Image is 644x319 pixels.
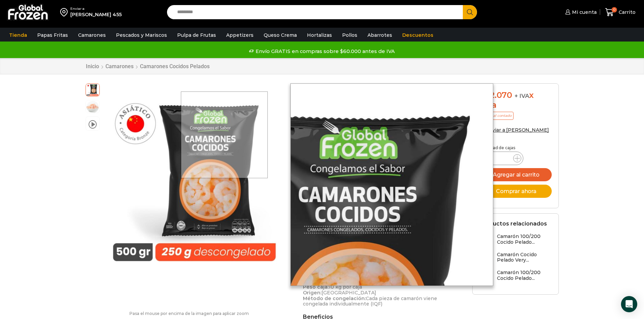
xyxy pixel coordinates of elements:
[479,234,552,248] a: Camarón 100/200 Cocido Pelado...
[304,29,335,42] a: Hortalizas
[86,63,210,70] nav: Breadcrumb
[70,11,122,18] div: [PERSON_NAME] 455
[223,29,257,42] a: Appetizers
[479,220,547,227] h2: Productos relacionados
[479,90,512,100] bdi: 42.070
[479,252,552,266] a: Camarón Cocido Pelado Very...
[570,9,597,16] span: Mi cuenta
[140,63,210,70] a: Camarones Cocidos Pelados
[86,311,293,316] p: Pasa el mouse por encima de la imagen para aplicar zoom
[497,252,552,263] h3: Camarón Cocido Pelado Very...
[70,6,122,11] div: Enviar a
[113,29,170,42] a: Pescados y Mariscos
[479,270,552,284] a: Camarón 100/200 Cocido Pelado...
[303,290,321,296] strong: Origen:
[497,234,552,245] h3: Camarón 100/200 Cocido Pelado...
[479,112,514,120] p: Precio al contado
[399,29,437,42] a: Descuentos
[479,168,552,181] button: Agregar al carrito
[339,29,361,42] a: Pollos
[174,29,219,42] a: Pulpa de Frutas
[60,6,70,18] img: address-field-icon.svg
[303,284,329,290] strong: Peso caja:
[612,7,617,12] span: 0
[621,296,637,312] div: Open Intercom Messenger
[479,145,552,150] p: Cantidad de cajas
[479,185,552,198] button: Comprar ahora
[479,127,549,139] a: Enviar a [PERSON_NAME] 455
[75,29,109,42] a: Camarones
[303,295,366,301] strong: Método de congelación:
[463,5,477,19] button: Search button
[497,270,552,281] h3: Camarón 100/200 Cocido Pelado...
[105,63,134,70] a: Camarones
[86,100,99,114] span: 100-150
[603,4,637,20] a: 0 Carrito
[564,5,597,19] a: Mi cuenta
[617,9,636,16] span: Carrito
[6,29,30,42] a: Tienda
[86,63,99,70] a: Inicio
[515,92,529,99] span: + IVA
[479,90,552,110] div: x caja
[364,29,396,42] a: Abarrotes
[260,29,300,42] a: Queso Crema
[86,83,99,96] span: Camarón 100/150 Cocido Pelado
[34,29,71,42] a: Papas Fritas
[495,154,508,163] input: Product quantity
